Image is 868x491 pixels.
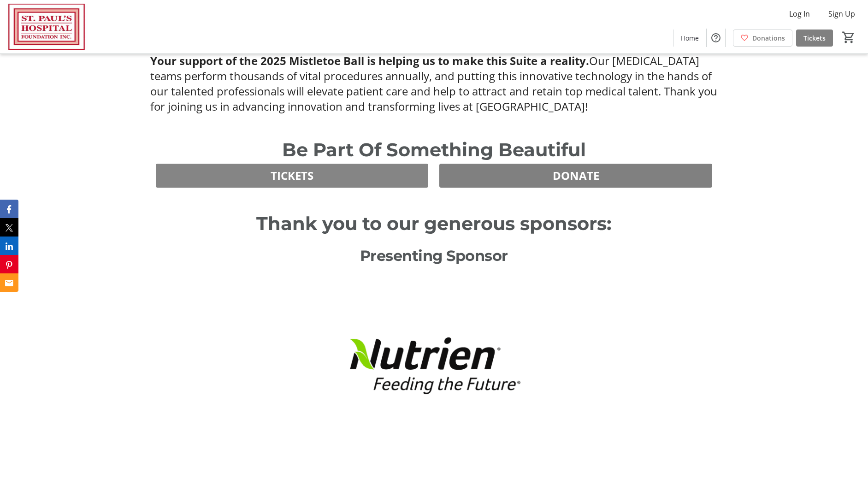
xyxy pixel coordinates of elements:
a: Tickets [796,30,833,47]
a: Donations [733,30,792,47]
span: Home [681,33,699,43]
span: Our [MEDICAL_DATA] teams perform thousands of vital procedures annually, and putting this innovat... [150,53,717,114]
span: Tickets [803,33,826,43]
span: Sign Up [828,8,855,19]
span: DONATE [553,167,599,184]
span: Log In [789,8,810,19]
button: Log In [782,6,817,21]
span: TICKETS [271,167,313,184]
button: DONATE [439,164,712,188]
img: logo [343,274,525,456]
button: Help [707,29,725,47]
button: Sign Up [821,6,862,21]
img: St. Paul's Hospital Foundation's Logo [6,4,88,50]
span: Donations [752,33,785,43]
a: Home [673,30,706,47]
button: Cart [840,29,857,46]
p: Presenting Sponsor [150,245,718,267]
strong: Your support of the 2025 Mistletoe Ball is helping us to make this Suite a reality. [150,53,589,68]
p: Be Part Of Something Beautiful [156,136,712,164]
p: Thank you to our generous sponsors: [150,210,718,237]
button: TICKETS [156,164,429,188]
